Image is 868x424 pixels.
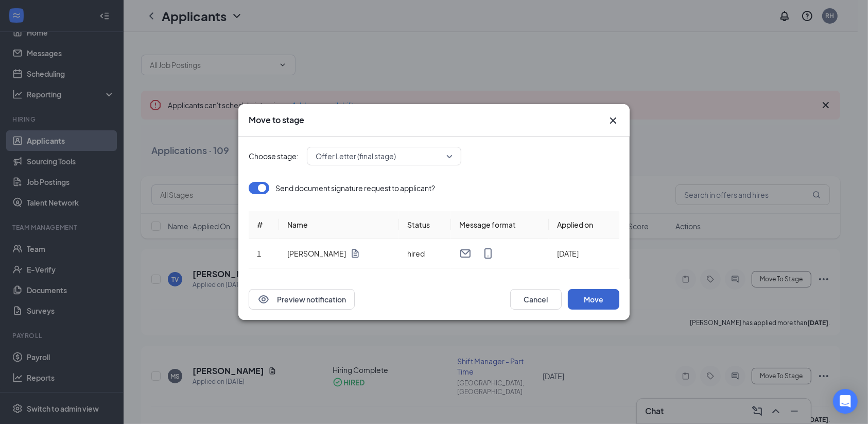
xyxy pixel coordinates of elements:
[249,211,279,239] th: #
[287,248,346,259] p: [PERSON_NAME]
[568,289,619,310] button: Move
[316,148,396,164] span: Offer Letter (final stage)
[249,114,304,126] h3: Move to stage
[833,389,858,414] div: Open Intercom Messenger
[549,239,619,268] td: [DATE]
[257,249,261,258] span: 1
[249,150,299,162] span: Choose stage:
[350,248,360,259] svg: Document
[451,211,549,239] th: Message format
[607,114,619,127] svg: Cross
[257,293,270,306] svg: Eye
[459,247,472,260] svg: Email
[249,182,619,268] div: Loading offer data.
[549,211,619,239] th: Applied on
[510,289,562,310] button: Cancel
[399,211,452,239] th: Status
[275,183,435,193] p: Send document signature request to applicant?
[482,247,494,260] svg: MobileSms
[249,289,355,310] button: EyePreview notification
[279,211,399,239] th: Name
[399,239,452,268] td: hired
[607,114,619,127] button: Close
